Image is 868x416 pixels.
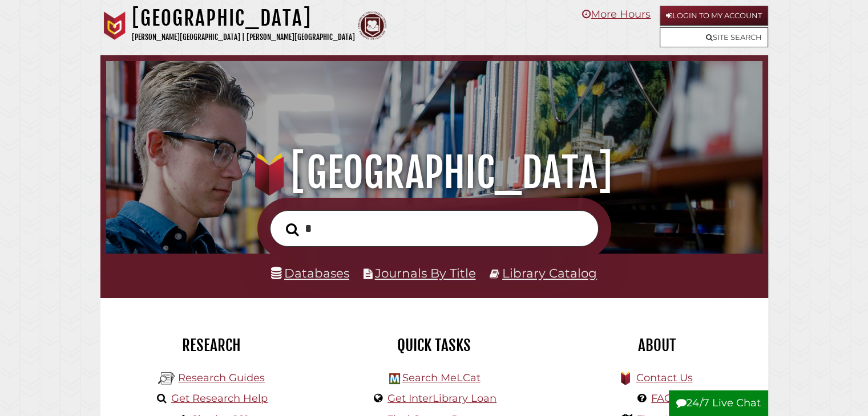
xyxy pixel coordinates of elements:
[119,148,749,198] h1: [GEOGRAPHIC_DATA]
[109,336,314,355] h2: Research
[554,336,760,355] h2: About
[132,6,355,31] h1: [GEOGRAPHIC_DATA]
[286,222,299,236] i: Search
[582,8,651,21] a: More Hours
[402,372,480,384] a: Search MeLCat
[100,11,129,40] img: Calvin University
[358,11,386,40] img: Calvin Theological Seminary
[178,372,265,384] a: Research Guides
[660,6,768,26] a: Login to My Account
[660,27,768,47] a: Site Search
[132,31,355,44] p: [PERSON_NAME][GEOGRAPHIC_DATA] | [PERSON_NAME][GEOGRAPHIC_DATA]
[636,372,692,384] a: Contact Us
[502,266,597,280] a: Library Catalog
[280,219,305,239] button: Search
[389,373,400,384] img: Hekman Library Logo
[651,392,678,405] a: FAQs
[375,266,476,280] a: Journals By Title
[171,392,268,405] a: Get Research Help
[387,392,496,405] a: Get InterLibrary Loan
[332,336,537,355] h2: Quick Tasks
[271,266,349,280] a: Databases
[158,370,175,387] img: Hekman Library Logo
